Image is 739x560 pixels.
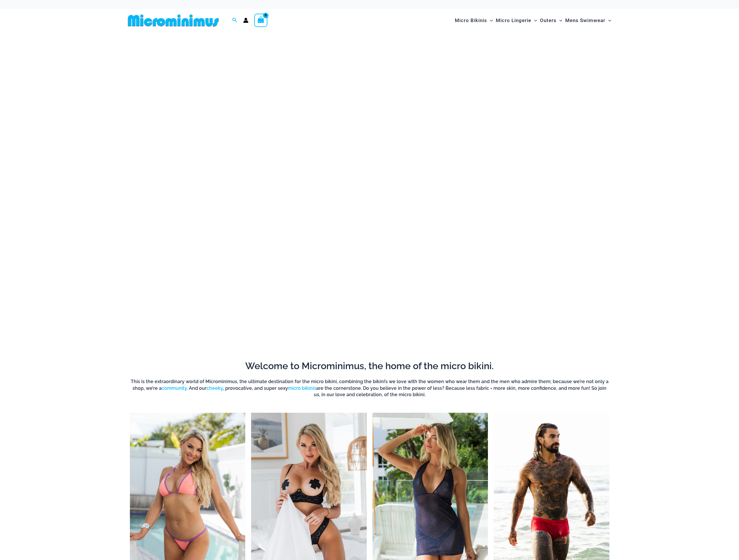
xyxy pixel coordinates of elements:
[452,11,614,30] nav: Site Navigation
[455,13,487,28] span: Micro Bikinis
[496,13,531,28] span: Micro Lingerie
[453,12,494,29] a: Micro BikinisMenu ToggleMenu Toggle
[288,385,316,391] a: micro bikinis
[130,360,609,372] h2: Welcome to Microminimus, the home of the micro bikini.
[557,13,562,28] span: Menu Toggle
[232,17,237,24] a: Search icon link
[538,12,564,29] a: OutersMenu ToggleMenu Toggle
[605,13,611,28] span: Menu Toggle
[487,13,493,28] span: Menu Toggle
[126,14,221,27] img: MM SHOP LOGO FLAT
[162,385,187,391] a: community
[254,14,268,27] a: View Shopping Cart, empty
[540,13,557,28] span: Outers
[243,18,248,23] a: Account icon link
[130,378,609,398] h6: This is the extraordinary world of Microminimus, the ultimate destination for the micro bikini, c...
[207,385,223,391] a: cheeky
[494,12,538,29] a: Micro LingerieMenu ToggleMenu Toggle
[565,13,605,28] span: Mens Swimwear
[564,12,613,29] a: Mens SwimwearMenu ToggleMenu Toggle
[531,13,537,28] span: Menu Toggle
